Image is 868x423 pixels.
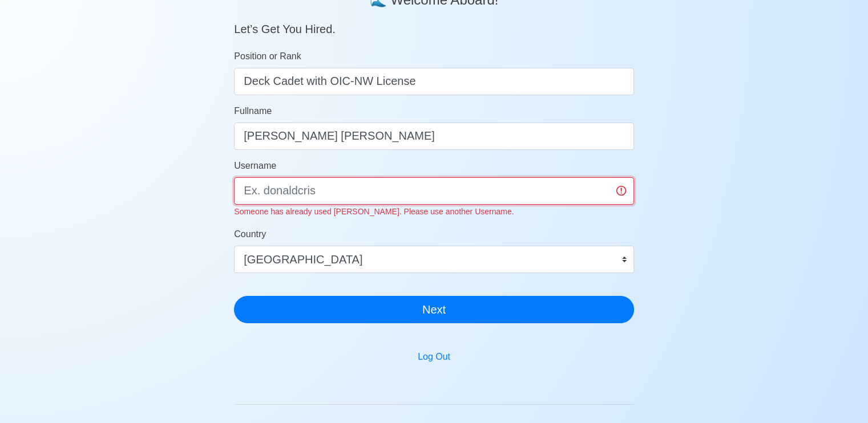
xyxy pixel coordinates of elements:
[234,207,514,216] small: Someone has already used [PERSON_NAME]. Please use another Username.
[234,161,276,170] span: Username
[234,296,634,323] button: Next
[234,9,634,36] h5: Let’s Get You Hired.
[410,346,458,368] button: Log Out
[234,123,634,150] input: Your Fullname
[234,51,301,61] span: Position or Rank
[234,177,634,205] input: Ex. donaldcris
[234,68,634,95] input: ex. 2nd Officer w/Master License
[234,227,266,241] label: Country
[234,106,272,116] span: Fullname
